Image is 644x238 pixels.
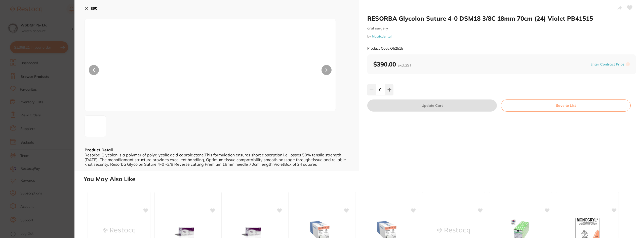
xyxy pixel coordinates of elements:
[135,31,285,111] img: MzAweDMwMC5qcGc
[85,153,349,166] div: Resorba Glycolon is a polymer of polyglycolic acid caprolactone.This formulation ensures short ab...
[626,62,630,66] label: i
[373,60,411,68] b: $390.00
[85,4,97,13] button: ESC
[84,176,642,183] h2: You May Also Like
[367,35,636,38] small: by
[367,15,636,22] h2: RESORBA Glycolon Suture 4-0 DSM18 3/8C 18mm 70cm (24) Violet PB41515
[372,34,391,38] a: Matrixdental
[398,63,411,67] span: excl. GST
[367,26,636,30] small: oral surgery
[85,147,113,152] b: Product Detail
[86,124,90,128] img: MzAweDMwMC5qcGc
[589,62,626,67] button: Enter Contract Price
[367,99,497,112] button: Update Cart
[501,99,631,112] button: Save to List
[91,6,97,11] b: ESC
[367,46,403,51] small: Product Code: O52515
